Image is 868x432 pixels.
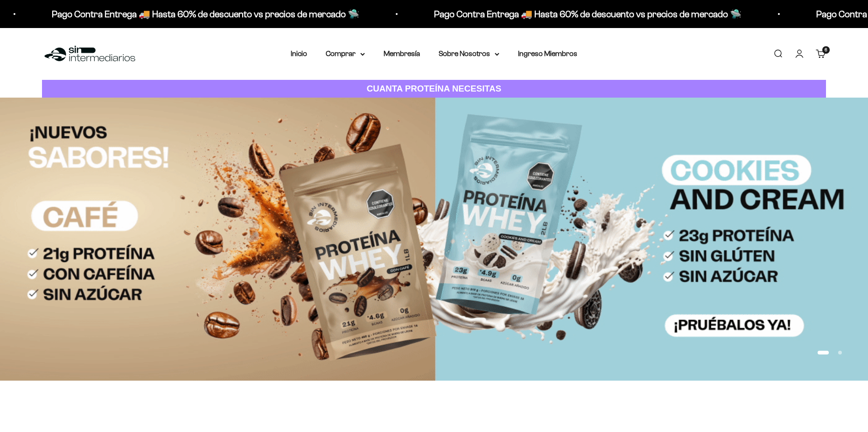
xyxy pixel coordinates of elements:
[825,48,827,52] span: 6
[291,50,307,57] a: Inicio
[42,80,826,98] a: CUANTA PROTEÍNA NECESITAS
[326,48,365,60] summary: Comprar
[518,50,577,57] a: Ingreso Miembros
[367,84,502,93] strong: CUANTA PROTEÍNA NECESITAS
[52,7,359,21] p: Pago Contra Entrega 🚚 Hasta 60% de descuento vs precios de mercado 🛸
[384,50,420,57] a: Membresía
[434,7,742,21] p: Pago Contra Entrega 🚚 Hasta 60% de descuento vs precios de mercado 🛸
[439,48,499,60] summary: Sobre Nosotros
